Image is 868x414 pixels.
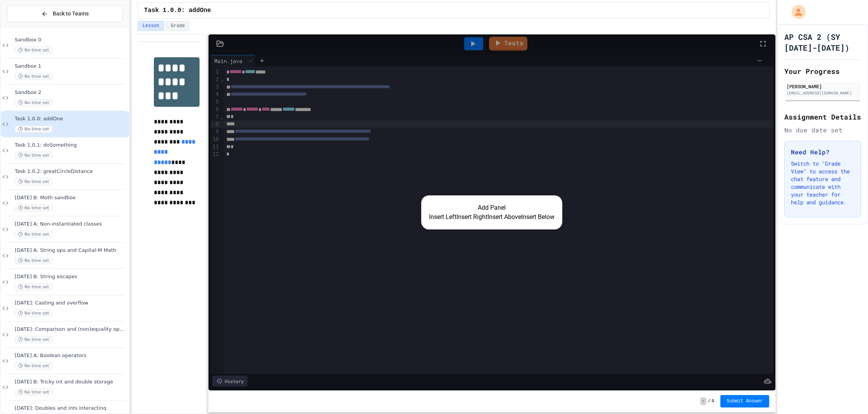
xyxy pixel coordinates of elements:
span: Back to Teams [53,10,89,18]
h2: Your Progress [784,66,861,77]
span: No time set [15,99,53,106]
span: No time set [15,257,53,264]
button: Back to Teams [7,5,123,22]
span: No time set [15,336,53,343]
span: No time set [15,362,53,370]
span: Task 1.0.2: greatCircleDistance [15,168,127,175]
button: Insert Above [487,212,521,222]
span: [DATE]: Casting and overflow [15,300,127,306]
button: Insert Below [521,212,555,222]
button: Lesson [138,21,164,31]
span: 4 [711,398,714,404]
span: No time set [15,388,53,396]
span: [DATE] A: String ops and Capital-M Math [15,247,127,254]
div: [EMAIL_ADDRESS][DOMAIN_NAME] [787,90,859,96]
span: No time set [15,46,53,54]
button: Submit Answer [720,395,769,407]
span: No time set [15,178,53,185]
span: No time set [15,310,53,317]
div: [PERSON_NAME] [787,83,859,90]
button: Insert Left [429,212,456,222]
p: Switch to "Grade View" to access the chat feature and communicate with your teacher for help and ... [791,160,854,206]
span: Task 1.0.1: doSomething [15,142,127,149]
span: No time set [15,204,53,212]
span: [DATE]: Comparison and (non)equality operators [15,326,127,333]
h2: Add Panel [429,203,555,212]
span: [DATE] A: Non-instantiated classes [15,221,127,228]
button: Grade [166,21,190,31]
span: [DATE] A: Boolean operators [15,352,127,359]
span: Sandbox 0 [15,37,127,43]
span: Sandbox 1 [15,63,127,70]
span: Task 1.0.0: addOne [144,6,211,15]
h1: AP CSA 2 (SY [DATE]-[DATE]) [784,31,861,53]
span: No time set [15,152,53,159]
span: Submit Answer [727,398,763,404]
span: [DATE] B: Tricky int and double storage [15,379,127,385]
h2: Assignment Details [784,111,861,122]
span: [DATE] B: Moth sandbox [15,195,127,201]
span: No time set [15,125,53,133]
span: [DATE] B: String escapes [15,274,127,280]
button: Insert Right [456,212,487,222]
span: Task 1.0.0: addOne [15,116,127,122]
span: No time set [15,73,53,80]
span: No time set [15,283,53,291]
span: No time set [15,231,53,238]
div: My Account [784,3,808,21]
div: No due date set [784,125,861,135]
h3: Need Help? [791,147,854,157]
span: / [708,398,711,404]
span: [DATE]: Doubles and ints interacting [15,405,127,412]
span: Sandbox 2 [15,89,127,96]
span: - [700,397,706,405]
